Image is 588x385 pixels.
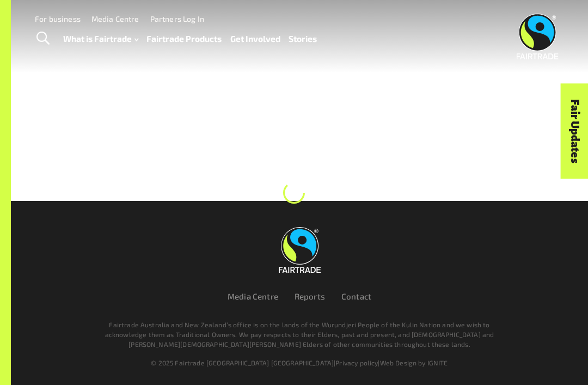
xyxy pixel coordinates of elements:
[91,14,139,23] a: Media Centre
[289,31,317,46] a: Stories
[63,31,138,46] a: What is Fairtrade
[517,14,559,59] img: Fairtrade Australia New Zealand logo
[295,291,325,301] a: Reports
[50,358,549,368] div: | |
[93,320,506,349] p: Fairtrade Australia and New Zealand’s office is on the lands of the Wurundjeri People of the Kuli...
[335,359,378,366] a: Privacy policy
[341,291,371,301] a: Contact
[279,227,321,273] img: Fairtrade Australia New Zealand logo
[150,14,204,23] a: Partners Log In
[29,25,56,52] a: Toggle Search
[380,359,448,366] a: Web Design by IGNITE
[35,14,81,23] a: For business
[151,359,334,366] span: © 2025 Fairtrade [GEOGRAPHIC_DATA] [GEOGRAPHIC_DATA]
[228,291,278,301] a: Media Centre
[146,31,222,46] a: Fairtrade Products
[230,31,280,46] a: Get Involved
